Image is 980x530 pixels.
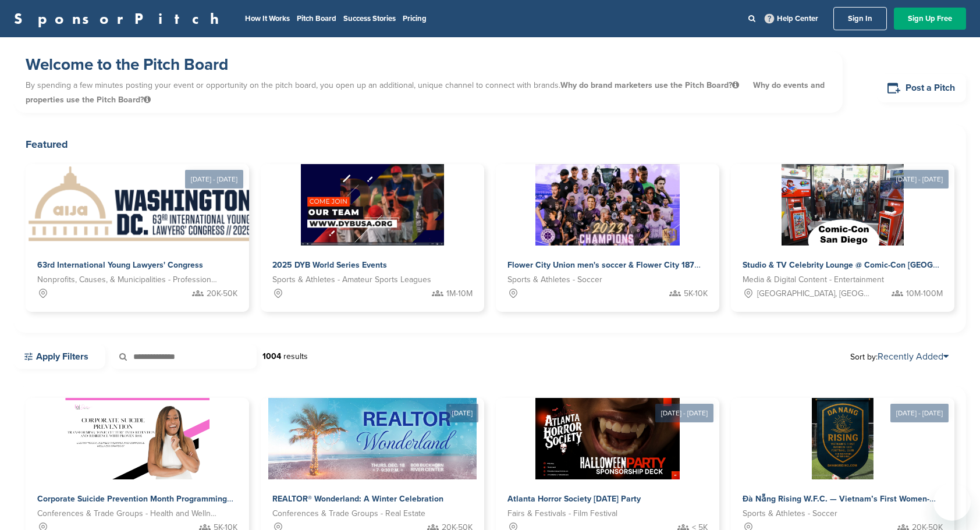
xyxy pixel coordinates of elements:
div: [DATE] - [DATE] [185,170,243,188]
div: [DATE] - [DATE] [890,170,949,188]
div: [DATE] - [DATE] [890,404,949,422]
span: 2025 DYB World Series Events [272,260,387,270]
span: Why do brand marketers use the Pitch Board? [560,80,741,90]
img: Sponsorpitch & [782,164,904,246]
a: Post a Pitch [878,74,966,102]
span: 63rd International Young Lawyers' Congress [37,260,203,270]
span: Sports & Athletes - Soccer [743,507,837,520]
span: Conferences & Trade Groups - Real Estate [272,507,425,520]
a: SponsorPitch [14,11,226,26]
h2: Featured [26,136,954,152]
div: [DATE] - [DATE] [655,404,713,422]
img: Sponsorpitch & [26,164,257,246]
div: [DATE] [446,404,478,422]
span: 5K-10K [684,287,708,300]
a: Help Center [762,12,821,26]
span: Sports & Athletes - Amateur Sports Leagues [272,273,431,286]
a: Sponsorpitch & Flower City Union men's soccer & Flower City 1872 women's soccer Sports & Athletes... [496,164,719,312]
span: REALTOR® Wonderland: A Winter Celebration [272,494,443,504]
span: Flower City Union men's soccer & Flower City 1872 women's soccer [507,260,761,270]
span: 10M-100M [906,287,943,300]
span: Conferences & Trade Groups - Health and Wellness [37,507,220,520]
iframe: Button to launch messaging window [933,483,971,521]
a: Sign Up Free [894,8,966,30]
span: Corporate Suicide Prevention Month Programming with [PERSON_NAME] [37,494,313,504]
span: Sports & Athletes - Soccer [507,273,602,286]
a: Sponsorpitch & 2025 DYB World Series Events Sports & Athletes - Amateur Sports Leagues 1M-10M [261,164,484,312]
a: Success Stories [343,14,396,23]
img: Sponsorpitch & [535,164,680,246]
a: Sign In [833,7,887,30]
a: Apply Filters [14,344,105,369]
a: Pitch Board [297,14,336,23]
a: Recently Added [878,351,949,362]
img: Sponsorpitch & [535,398,680,479]
span: 20K-50K [207,287,237,300]
span: Nonprofits, Causes, & Municipalities - Professional Development [37,273,220,286]
span: Media & Digital Content - Entertainment [743,273,884,286]
img: Sponsorpitch & [268,398,477,479]
span: Atlanta Horror Society [DATE] Party [507,494,641,504]
span: 1M-10M [446,287,473,300]
h1: Welcome to the Pitch Board [26,54,831,75]
p: By spending a few minutes posting your event or opportunity on the pitch board, you open up an ad... [26,75,831,110]
span: [GEOGRAPHIC_DATA], [GEOGRAPHIC_DATA] [757,287,873,300]
span: results [283,351,308,361]
img: Sponsorpitch & [301,164,445,246]
a: [DATE] - [DATE] Sponsorpitch & 63rd International Young Lawyers' Congress Nonprofits, Causes, & M... [26,145,249,312]
img: Sponsorpitch & [65,398,210,479]
a: [DATE] - [DATE] Sponsorpitch & Studio & TV Celebrity Lounge @ Comic-Con [GEOGRAPHIC_DATA]. Over 3... [731,145,954,312]
a: Pricing [403,14,427,23]
span: Sort by: [850,352,949,361]
a: How It Works [245,14,290,23]
img: Sponsorpitch & [812,398,873,479]
span: Fairs & Festivals - Film Festival [507,507,617,520]
strong: 1004 [262,351,281,361]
